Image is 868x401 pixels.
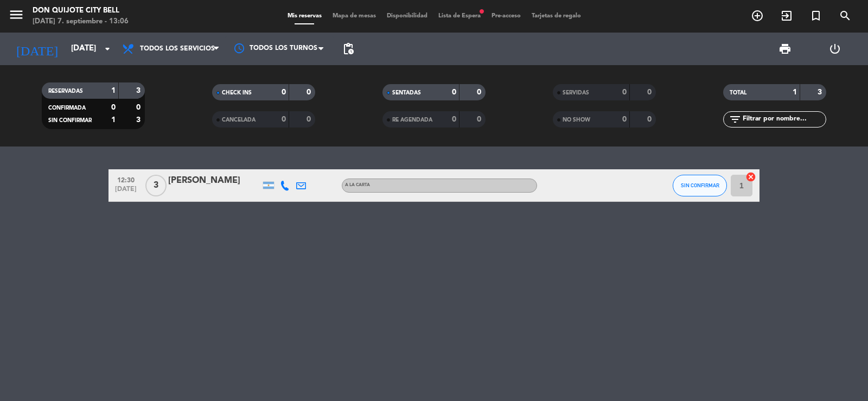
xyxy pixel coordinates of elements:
[307,88,313,96] strong: 0
[828,42,841,55] i: power_settings_new
[745,171,756,182] i: cancel
[101,42,114,55] i: arrow_drop_down
[112,186,139,198] span: [DATE]
[810,33,860,65] div: LOG OUT
[751,9,764,22] i: add_circle_outline
[452,88,456,96] strong: 0
[8,37,66,61] i: [DATE]
[392,90,421,96] span: SENTADAS
[381,13,433,19] span: Disponibilidad
[563,90,589,96] span: SERVIDAS
[647,116,654,123] strong: 0
[793,88,797,96] strong: 1
[730,90,746,96] span: TOTAL
[145,175,167,196] span: 3
[307,116,313,123] strong: 0
[780,9,793,22] i: exit_to_app
[282,13,327,19] span: Mis reservas
[345,183,370,187] span: A LA CARTA
[681,182,719,188] span: SIN CONFIRMAR
[452,116,456,123] strong: 0
[477,116,483,123] strong: 0
[342,42,355,55] span: pending_actions
[111,104,116,111] strong: 0
[136,104,143,111] strong: 0
[622,88,627,96] strong: 0
[8,7,24,27] button: menu
[526,13,586,19] span: Tarjetas de regalo
[742,113,826,125] input: Filtrar por nombre...
[433,13,486,19] span: Lista de Espera
[622,116,627,123] strong: 0
[222,90,252,96] span: CHECK INS
[778,42,792,55] span: print
[477,88,483,96] strong: 0
[33,5,129,16] div: Don Quijote City Bell
[809,9,822,22] i: turned_in_not
[168,174,260,188] div: [PERSON_NAME]
[140,45,215,53] span: Todos los servicios
[282,116,286,123] strong: 0
[222,117,256,123] span: CANCELADA
[111,87,116,94] strong: 1
[327,13,381,19] span: Mapa de mesas
[48,105,86,111] span: CONFIRMADA
[818,88,824,96] strong: 3
[111,116,116,124] strong: 1
[112,173,139,186] span: 12:30
[729,113,742,126] i: filter_list
[647,88,654,96] strong: 0
[33,16,129,27] div: [DATE] 7. septiembre - 13:06
[136,87,143,94] strong: 3
[136,116,143,124] strong: 3
[282,88,286,96] strong: 0
[48,88,83,94] span: RESERVADAS
[392,117,432,123] span: RE AGENDADA
[839,9,852,22] i: search
[673,175,727,196] button: SIN CONFIRMAR
[486,13,526,19] span: Pre-acceso
[563,117,590,123] span: NO SHOW
[478,8,485,15] span: fiber_manual_record
[48,118,92,123] span: SIN CONFIRMAR
[8,7,24,23] i: menu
